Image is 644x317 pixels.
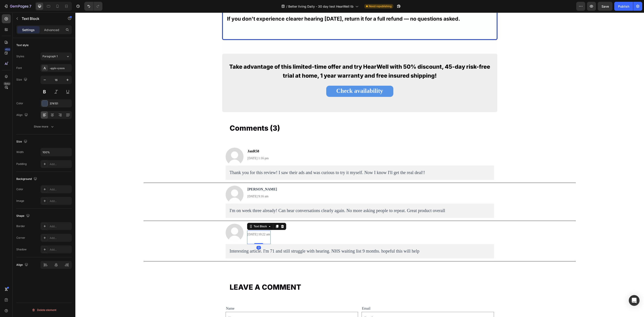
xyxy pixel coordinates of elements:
img: gempages_579838721466041332-2a705b4a-1a6b-45c3-9883-b3dbfd296be3.jpg [150,211,168,229]
span: Save [602,4,609,8]
div: Add... [50,224,71,228]
div: Add... [50,248,71,252]
h2: LEAVE A COMMENT [154,270,415,280]
div: Width [16,150,24,154]
iframe: Design area [75,13,644,317]
span: Paragraph 1 [42,54,58,58]
div: 450 [4,48,11,51]
div: Color [16,187,23,191]
span: I'm on week three already! Can hear conversations clearly again. No more asking people to repeat.... [154,196,370,200]
span: [DATE] 10:22 am [172,220,195,223]
div: Publish [618,4,629,9]
p: Settings [22,28,35,32]
input: Email [286,299,419,311]
button: Show more [16,123,72,131]
div: Name [150,292,283,299]
span: / [286,4,287,9]
a: Check availability [251,73,318,84]
div: Border [16,224,25,228]
div: Shape [16,213,31,219]
strong: Check availability [261,75,308,82]
strong: JanR58 [172,137,184,140]
div: Add... [50,236,71,240]
div: Background [16,176,38,182]
div: Open Intercom Messenger [629,295,640,306]
div: Beta [3,82,11,85]
div: Delete element [32,307,56,313]
div: Add... [50,187,71,191]
button: Publish [614,2,633,11]
img: gempages_579838721466041332-2a705b4a-1a6b-45c3-9883-b3dbfd296be3.jpg [150,173,168,191]
button: Delete element [16,306,72,314]
div: Undo/Redo [84,2,102,11]
div: Size [16,139,28,145]
span: Need republishing [369,4,392,8]
span: Interesting article. I'm 71 and still struggle with hearing. NHS waiting list 9 months. hopeful t... [154,236,344,241]
div: Font [16,66,22,70]
div: Align [16,262,29,268]
div: Text style [16,43,29,47]
div: Add... [50,162,71,166]
div: 374151 [50,102,71,106]
div: 0 [181,233,186,237]
strong: [PERSON_NAME] [172,175,202,179]
div: Size [16,77,28,83]
div: -apple-system [50,66,71,70]
h2: Comments (3) [154,111,415,121]
div: Image [16,199,24,203]
p: Advanced [44,28,59,32]
div: Corner [16,236,25,240]
span: Better living Daily - 30 day test HearWell tb [288,4,354,9]
div: Styles [16,54,24,58]
div: Color [16,101,23,105]
p: 7 [29,4,31,9]
input: Name [150,299,283,311]
div: Rich Text Editor. Editing area: main [172,180,202,187]
img: gempages_579838721466041332-2a705b4a-1a6b-45c3-9883-b3dbfd296be3.jpg [150,135,168,153]
p: Text Block [22,16,60,21]
div: Padding [16,162,27,166]
span: [DATE] 9:16 am [172,182,193,185]
div: Rich Text Editor. Editing area: main [172,142,194,149]
button: Save [598,2,612,11]
div: Email [286,292,419,299]
button: Paragraph 1 [40,52,72,60]
span: Take advantage of this limited-time offer and try HearWell with 50% discount, 45-day risk-free tr... [154,51,415,66]
div: Text Block [177,212,193,216]
span: Thank you for this review! I saw their ads and was curious to try it myself. Now I know I'll get ... [154,157,350,162]
div: Show more [34,124,55,129]
div: Shadow [16,247,27,251]
div: Add... [50,199,71,203]
span: [DATE] 1:16 pm [172,144,193,147]
div: Align [16,112,29,118]
button: 7 [2,2,33,11]
input: Auto [41,148,72,156]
